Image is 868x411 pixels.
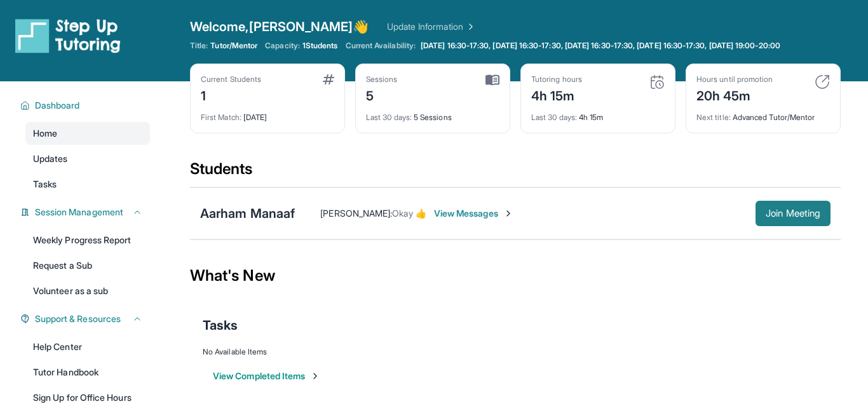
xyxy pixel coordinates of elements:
a: Updates [25,147,150,170]
a: Update Information [387,20,476,33]
div: Tutoring hours [531,74,582,84]
span: First Match : [201,112,241,122]
span: Current Availability: [346,41,416,51]
span: Tasks [203,316,238,334]
div: 5 [366,84,398,105]
span: Last 30 days : [366,112,412,122]
img: card [323,74,334,84]
div: Current Students [201,74,261,84]
a: Sign Up for Office Hours [25,386,150,409]
span: [PERSON_NAME] : [320,208,392,219]
a: Home [25,122,150,145]
div: [DATE] [201,105,334,123]
div: 20h 45m [696,84,773,105]
a: Tasks [25,173,150,196]
span: Tasks [33,178,57,191]
img: logo [15,18,121,53]
span: Capacity: [265,41,300,51]
img: card [485,74,499,86]
div: Advanced Tutor/Mentor [696,105,830,123]
span: View Messages [434,207,513,220]
span: Welcome, [PERSON_NAME] 👋 [190,18,369,36]
div: 1 [201,84,261,105]
span: Session Management [35,206,123,219]
span: [DATE] 16:30-17:30, [DATE] 16:30-17:30, [DATE] 16:30-17:30, [DATE] 16:30-17:30, [DATE] 19:00-20:00 [421,41,780,51]
div: What's New [190,248,841,304]
span: Next title : [696,112,731,122]
button: Dashboard [30,99,142,112]
span: Join Meeting [766,210,820,217]
div: No Available Items [203,347,828,357]
div: Aarham Manaaf [200,205,295,222]
div: Hours until promotion [696,74,773,84]
span: 1 Students [302,41,338,51]
img: card [649,74,665,90]
div: 4h 15m [531,105,665,123]
span: Support & Resources [35,313,121,325]
a: Help Center [25,335,150,358]
span: Tutor/Mentor [210,41,257,51]
a: [DATE] 16:30-17:30, [DATE] 16:30-17:30, [DATE] 16:30-17:30, [DATE] 16:30-17:30, [DATE] 19:00-20:00 [418,41,783,51]
img: card [815,74,830,90]
button: View Completed Items [213,370,320,382]
span: Last 30 days : [531,112,577,122]
img: Chevron-Right [503,208,513,219]
div: 4h 15m [531,84,582,105]
span: Home [33,127,57,140]
span: Dashboard [35,99,80,112]
a: Weekly Progress Report [25,229,150,252]
span: Title: [190,41,208,51]
button: Join Meeting [756,201,831,226]
span: Okay 👍 [392,208,426,219]
button: Support & Resources [30,313,142,325]
div: Students [190,159,841,187]
a: Request a Sub [25,254,150,277]
button: Session Management [30,206,142,219]
span: Updates [33,152,68,165]
div: 5 Sessions [366,105,499,123]
div: Sessions [366,74,398,84]
a: Volunteer as a sub [25,280,150,302]
img: Chevron Right [463,20,476,33]
a: Tutor Handbook [25,361,150,384]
